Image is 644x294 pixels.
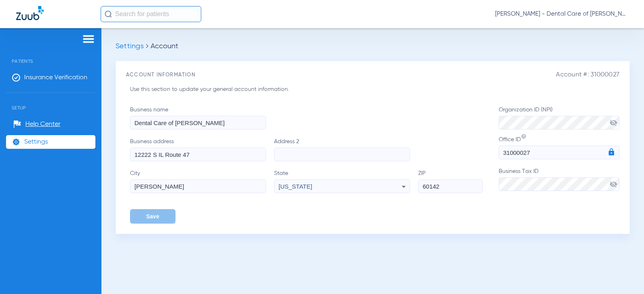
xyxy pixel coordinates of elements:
[130,179,266,193] input: City
[556,71,619,79] span: Account #: 31000027
[130,106,274,130] label: Business name
[609,180,617,188] span: visibility_off
[101,6,201,22] input: Search for patients
[495,10,628,18] span: [PERSON_NAME] - Dental Care of [PERSON_NAME]
[24,138,48,146] span: Settings
[130,116,266,130] input: Business name
[499,137,521,142] span: Office ID
[130,209,175,224] button: Save
[25,120,60,128] span: Help Center
[6,46,95,64] span: Patients
[499,116,619,130] input: Organization ID (NPI)visibility_off
[274,138,418,161] label: Address 2
[13,120,60,128] a: Help Center
[16,6,44,20] img: Zuub Logo
[418,179,483,193] input: ZIP
[116,43,144,50] span: Settings
[130,169,274,193] label: City
[105,10,112,18] img: Search Icon
[499,177,619,191] input: Business Tax IDvisibility_off
[521,134,526,139] img: help-small-gray.svg
[24,74,87,82] span: Insurance Verification
[499,146,619,159] input: Office ID
[279,183,312,190] span: [US_STATE]
[274,148,410,161] input: Address 2
[151,43,178,50] span: Account
[418,169,483,193] label: ZIP
[499,106,619,130] label: Organization ID (NPI)
[130,138,274,161] label: Business address
[609,119,617,127] span: visibility_off
[130,148,266,161] input: Business address
[499,167,619,191] label: Business Tax ID
[130,85,399,94] p: Use this section to update your general account information.
[607,148,615,156] img: lock-blue.svg
[82,34,95,44] img: hamburger-icon
[274,169,418,193] label: State
[6,93,95,111] span: Setup
[126,71,619,79] h3: Account Information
